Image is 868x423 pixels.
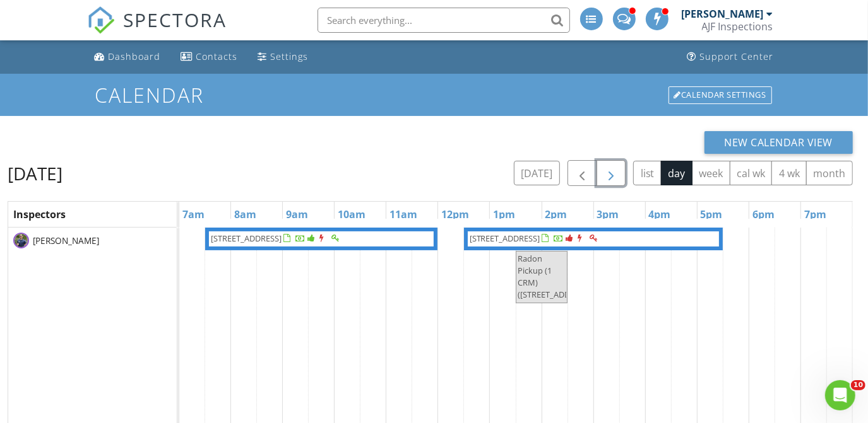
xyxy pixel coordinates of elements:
[806,161,853,185] button: month
[568,160,597,186] button: Previous day
[271,50,309,62] div: Settings
[594,204,622,224] a: 3pm
[176,45,243,69] a: Contacts
[386,204,420,224] a: 11am
[87,17,227,43] a: SPECTORA
[30,235,102,247] span: [PERSON_NAME]
[825,380,855,410] iframe: Intercom live chat
[518,253,594,301] span: Radon Pickup (1 CRM) ([STREET_ADDRESS])
[682,8,764,20] div: [PERSON_NAME]
[682,45,779,69] a: Support Center
[8,161,62,186] h2: [DATE]
[470,233,540,244] span: [STREET_ADDRESS]
[851,380,865,390] span: 10
[109,50,161,62] div: Dashboard
[253,45,314,69] a: Settings
[700,50,774,62] div: Support Center
[90,45,166,69] a: Dashboard
[692,161,730,185] button: week
[283,204,311,224] a: 9am
[438,204,472,224] a: 12pm
[13,207,66,221] span: Inspectors
[669,86,772,104] div: Calendar Settings
[95,84,773,106] h1: Calendar
[730,161,773,185] button: cal wk
[13,233,29,248] img: d68edfb263f546258320798d8f4d03b5_l0_0011_13_2023__3_32_02_pm.jpg
[179,204,208,224] a: 7am
[490,204,518,224] a: 1pm
[318,8,570,33] input: Search everything...
[514,161,560,185] button: [DATE]
[231,204,259,224] a: 8am
[661,161,693,185] button: day
[801,204,829,224] a: 7pm
[633,161,662,185] button: list
[705,131,853,154] button: New Calendar View
[771,161,807,185] button: 4 wk
[196,50,238,62] div: Contacts
[698,204,726,224] a: 5pm
[597,160,626,186] button: Next day
[335,204,369,224] a: 10am
[646,204,674,224] a: 4pm
[211,233,282,244] span: [STREET_ADDRESS]
[124,6,227,33] span: SPECTORA
[542,204,571,224] a: 2pm
[667,85,773,105] a: Calendar Settings
[87,6,115,34] img: The Best Home Inspection Software - Spectora
[702,20,773,33] div: AJF Inspections
[749,204,778,224] a: 6pm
